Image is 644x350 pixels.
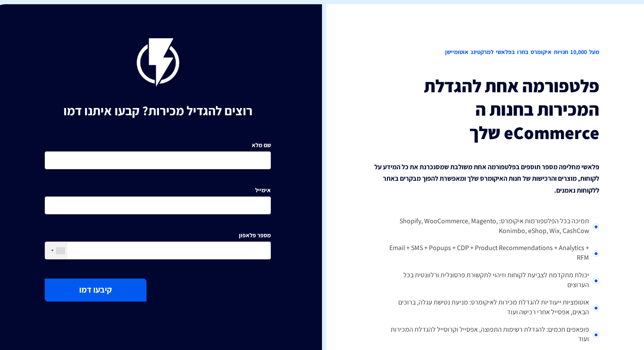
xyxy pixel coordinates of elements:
img: flashy-black.png [137,38,179,87]
li: יכולת מתקדמת לצביעת לקוחות וזיהוי לתקשורת פרסונלית ורלוונטית בכל הערוצים [373,267,599,294]
li: Email + SMS + Popups + CDP + Product Recommendations + Analytics + RFM [373,240,599,267]
label: שם מלא [252,141,271,149]
li: אוטומציות ייעודיות להגדלת מכירות לאיקומרס: מניעת נטישת עגלה, ברוכים הבאים, אפסייל אחרי רכישה ועוד [373,294,599,322]
label: מספר פלאפון [239,231,271,239]
h3: פלטפורמה אחת להגדלת המכירות בחנות ה eCommerce שלך [373,74,599,144]
h2: מעל 10,000 חנויות איקומרס בחרו בפלאשי למרקטינג אוטומיישן [373,38,599,66]
li: פופאפים חכמים: להגדלת רשימות התפוצה, אפסייל וקרוסייל להגדלת המכירות ועוד [373,322,599,349]
h1: רוצים להגדיל מכירות? קבעו איתנו דמו [45,104,271,118]
label: אימייל [255,186,271,194]
button: קיבעו דמו [45,279,147,301]
strong: פלאשי מחליפה מספר תוספים בפלטפורמה אחת משולבת שמסנכרנת את כל המידע על לקוחות, מוצרים והרכישות של ... [374,162,599,194]
li: תמיכה בכל הפלטפורמות איקומרס: Shopify, WooCommerce, Magento, Konimbo, eShop, Wix, CashCow [373,213,599,240]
